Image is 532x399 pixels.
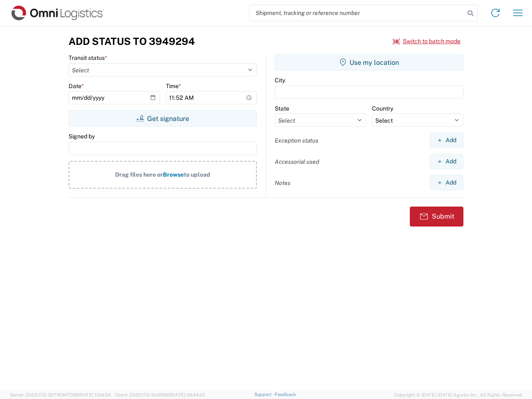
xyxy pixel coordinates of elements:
[394,391,522,399] span: Copyright © [DATE]-[DATE] Agistix Inc., All Rights Reserved
[410,207,463,227] button: Submit
[275,76,285,84] label: City
[184,171,210,178] span: to upload
[163,171,184,178] span: Browse
[393,34,461,48] button: Switch to batch mode
[170,392,205,397] span: [DATE] 08:44:20
[69,35,195,47] h3: Add Status to 3949294
[430,133,463,148] button: Add
[69,82,84,90] label: Date
[275,105,289,112] label: State
[10,392,111,397] span: Server: 2025.17.0-327f6347098
[254,392,275,397] a: Support
[275,54,463,71] button: Use my location
[430,175,463,190] button: Add
[275,392,296,397] a: Feedback
[249,5,465,21] input: Shipment, tracking or reference number
[69,133,95,140] label: Signed by
[275,158,319,165] label: Accessorial used
[372,105,393,112] label: Country
[275,179,291,187] label: Notes
[79,392,111,397] span: [DATE] 11:04:24
[430,154,463,169] button: Add
[69,110,257,127] button: Get signature
[166,82,181,90] label: Time
[275,137,318,144] label: Exception status
[69,54,107,62] label: Transit status
[115,392,205,397] span: Client: 2025.17.0-5dd568f
[115,171,163,178] span: Drag files here or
